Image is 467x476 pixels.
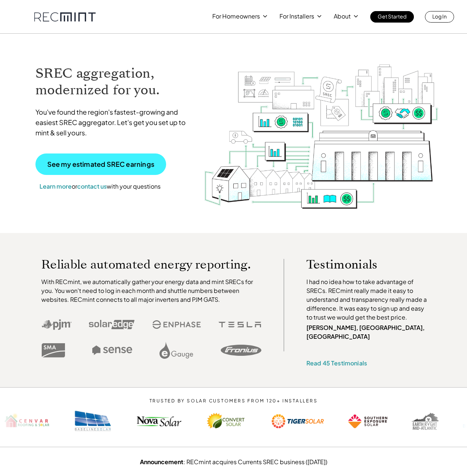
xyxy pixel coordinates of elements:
p: About [334,11,351,21]
strong: Announcement [140,458,183,466]
p: For Homeowners [212,11,260,21]
p: For Installers [279,11,314,21]
img: RECmint value cycle [203,45,439,211]
a: See my estimated SREC earnings [35,153,166,175]
a: Read 45 Testimonials [306,359,367,367]
p: You've found the region's fastest-growing and easiest SREC aggregator. Let's get you set up to mi... [35,107,193,138]
p: [PERSON_NAME], [GEOGRAPHIC_DATA], [GEOGRAPHIC_DATA] [306,323,430,341]
p: TRUSTED BY SOLAR CUSTOMERS FROM 120+ INSTALLERS [127,398,340,404]
a: contact us [77,182,107,190]
p: With RECmint, we automatically gather your energy data and mint SRECs for you. You won't need to ... [41,277,261,304]
p: Log In [432,11,447,21]
a: Learn more [40,182,72,190]
p: Reliable automated energy reporting. [41,259,261,270]
p: Testimonials [306,259,416,270]
p: Get Started [378,11,406,21]
h1: SREC aggregation, modernized for you. [35,65,193,98]
a: Get Started [370,11,414,23]
p: I had no idea how to take advantage of SRECs. RECmint really made it easy to understand and trans... [306,277,430,322]
a: Announcement: RECmint acquires Currents SREC business ([DATE]) [140,458,327,466]
p: See my estimated SREC earnings [47,161,154,168]
p: or with your questions [35,182,165,191]
a: Log In [425,11,454,23]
